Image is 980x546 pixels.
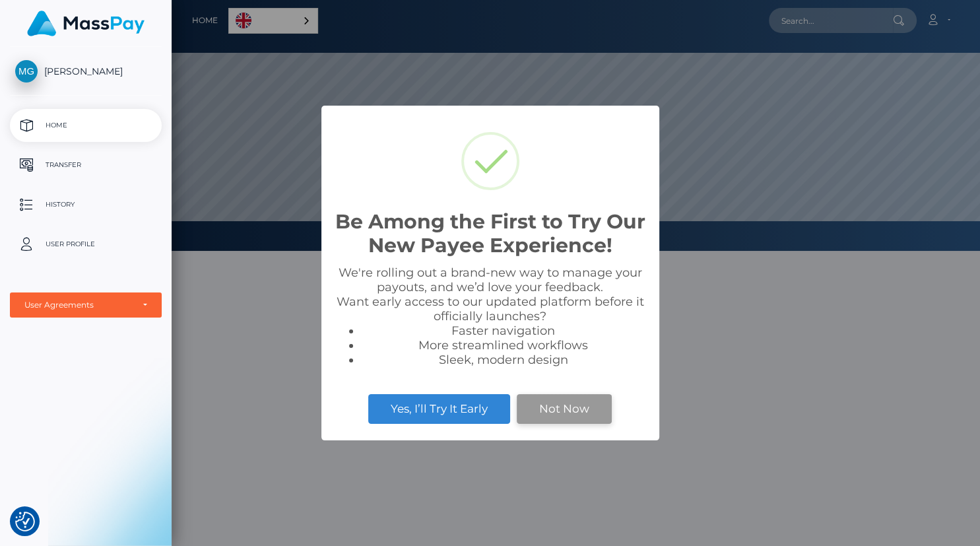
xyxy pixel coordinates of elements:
p: Transfer [15,155,156,175]
p: User Profile [15,234,156,254]
button: Yes, I’ll Try It Early [368,394,510,423]
button: User Agreements [10,292,162,318]
span: [PERSON_NAME] [10,65,162,77]
div: User Agreements [24,300,133,310]
p: Home [15,116,156,135]
button: Consent Preferences [15,512,35,531]
li: Sleek, modern design [361,353,646,367]
img: Revisit consent button [15,512,35,531]
img: MassPay [27,11,145,36]
button: Not Now [517,394,612,423]
div: We're rolling out a brand-new way to manage your payouts, and we’d love your feedback. Want early... [335,265,646,367]
li: More streamlined workflows [361,338,646,353]
h2: Be Among the First to Try Our New Payee Experience! [335,210,646,257]
li: Faster navigation [361,324,646,338]
p: History [15,195,156,215]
